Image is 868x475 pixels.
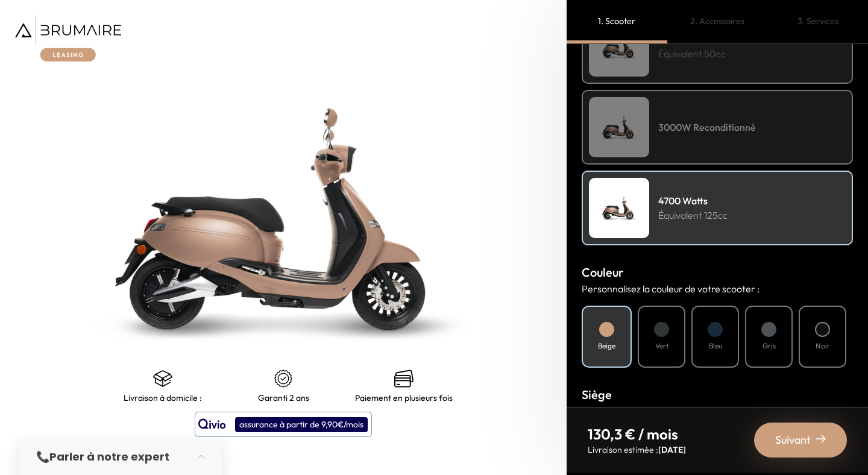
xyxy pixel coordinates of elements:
[258,393,309,403] p: Garanti 2 ans
[816,341,830,351] h4: Noir
[658,193,728,208] h4: 4700 Watts
[124,393,202,403] p: Livraison à domicile :
[588,424,686,444] p: 130,3 € / mois
[589,97,649,157] img: Scooter Leasing
[394,369,414,388] img: credit-cards.png
[15,15,121,61] img: Brumaire Leasing
[658,120,756,134] h4: 3000W Reconditionné
[775,432,811,448] span: Suivant
[235,417,368,432] div: assurance à partir de 9,90€/mois
[763,341,776,351] h4: Gris
[589,178,649,238] img: Scooter Leasing
[816,434,826,444] img: right-arrow-2.png
[153,369,172,388] img: shipping.png
[582,263,853,282] h3: Couleur
[655,341,668,351] h4: Vert
[582,282,853,296] p: Personnalisez la couleur de votre scooter :
[198,417,226,432] img: logo qivio
[274,369,293,388] img: certificat-de-garantie.png
[658,444,686,455] span: [DATE]
[588,444,686,456] p: Livraison estimée :
[589,16,649,77] img: Scooter Leasing
[355,393,453,403] p: Paiement en plusieurs fois
[709,341,722,351] h4: Bleu
[658,46,726,61] p: Équivalent 50cc
[582,386,853,404] h3: Siège
[598,341,615,351] h4: Beige
[658,208,728,222] p: Équivalent 125cc
[582,404,853,418] p: Et la couleur de la selle :
[195,412,372,437] button: assurance à partir de 9,90€/mois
